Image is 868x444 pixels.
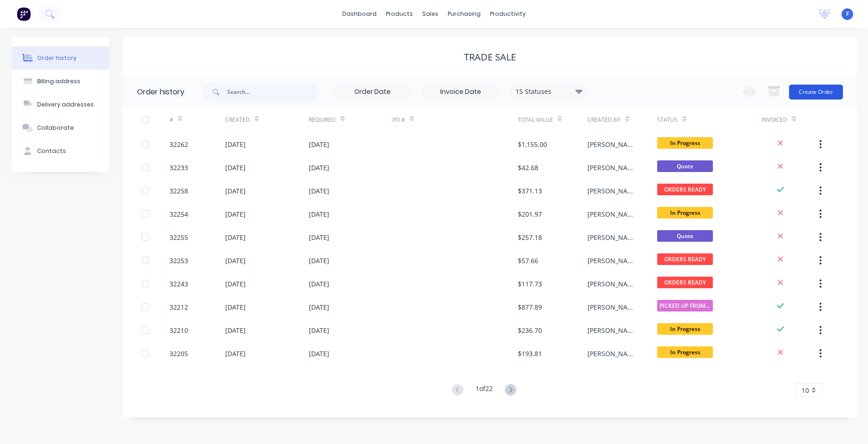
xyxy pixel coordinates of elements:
div: [DATE] [225,349,246,358]
div: Order history [37,54,77,62]
div: products [381,7,418,21]
div: Total Value [518,107,587,133]
button: Delivery addresses [12,93,109,116]
span: PICKED UP FROM ... [657,300,713,311]
div: [DATE] [309,256,329,265]
div: $877.89 [518,302,542,312]
button: Contacts [12,139,109,163]
div: # [170,116,173,124]
div: Status [657,107,762,133]
div: Required [309,107,392,133]
div: $193.81 [518,349,542,358]
div: Invoiced [762,107,817,133]
div: Billing address [37,77,80,86]
div: sales [418,7,443,21]
span: 10 [802,385,809,395]
div: 32233 [170,163,188,172]
span: In Progress [657,346,713,358]
div: [PERSON_NAME] [587,209,639,219]
div: Delivery addresses [37,100,94,109]
div: $57.66 [518,256,538,265]
span: F [846,10,849,18]
div: [DATE] [225,163,246,172]
button: Create Order [789,85,843,99]
div: productivity [485,7,530,21]
div: [DATE] [309,302,329,312]
div: Status [657,116,678,124]
div: 1 of 22 [476,384,493,397]
button: Order history [12,46,109,70]
div: 32253 [170,256,188,265]
div: $1,155.00 [518,139,547,149]
div: [PERSON_NAME] [587,279,639,289]
div: purchasing [443,7,485,21]
span: Quote [657,160,713,172]
div: [PERSON_NAME] [587,186,639,196]
div: 32254 [170,209,188,219]
div: # [170,107,225,133]
div: [DATE] [225,209,246,219]
input: Invoice Date [422,85,500,99]
div: 32262 [170,139,188,149]
a: dashboard [338,7,381,21]
div: $117.73 [518,279,542,289]
div: [DATE] [309,139,329,149]
div: Created By [587,107,657,133]
span: In Progress [657,137,713,149]
div: [PERSON_NAME] [587,349,639,358]
div: PO # [392,107,518,133]
div: TRADE SALE [464,52,516,63]
span: ORDERS READY [657,253,713,265]
div: 32205 [170,349,188,358]
div: [DATE] [225,302,246,312]
div: $257.18 [518,232,542,242]
div: [PERSON_NAME] [587,163,639,172]
span: ORDERS READY [657,184,713,195]
div: [DATE] [309,209,329,219]
div: 32258 [170,186,188,196]
div: [PERSON_NAME] [587,139,639,149]
div: Created [225,107,309,133]
div: [DATE] [225,232,246,242]
div: PO # [392,116,405,124]
span: In Progress [657,207,713,219]
div: [DATE] [309,163,329,172]
div: Contacts [37,147,66,155]
div: [DATE] [225,279,246,289]
div: [DATE] [225,139,246,149]
div: $42.68 [518,163,538,172]
span: ORDERS READY [657,277,713,288]
div: Required [309,116,336,124]
input: Order Date [333,85,411,99]
div: Created [225,116,250,124]
div: [DATE] [309,232,329,242]
div: [PERSON_NAME] [587,256,639,265]
div: 15 Statuses [510,86,588,97]
div: Created By [587,116,620,124]
input: Search... [227,83,319,101]
div: 32243 [170,279,188,289]
div: 32210 [170,325,188,335]
button: Collaborate [12,116,109,139]
div: [DATE] [309,186,329,196]
div: [DATE] [309,349,329,358]
div: Total Value [518,116,553,124]
div: Collaborate [37,124,74,132]
div: $371.13 [518,186,542,196]
img: Factory [17,7,31,21]
div: [PERSON_NAME] [587,325,639,335]
div: $236.70 [518,325,542,335]
div: [DATE] [225,256,246,265]
div: Order history [137,86,184,98]
span: In Progress [657,323,713,335]
div: [PERSON_NAME] [587,232,639,242]
div: 32212 [170,302,188,312]
div: [DATE] [309,279,329,289]
div: Invoiced [762,116,787,124]
div: [DATE] [309,325,329,335]
button: Billing address [12,70,109,93]
div: [DATE] [225,325,246,335]
div: $201.97 [518,209,542,219]
div: [DATE] [225,186,246,196]
div: [PERSON_NAME] [587,302,639,312]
